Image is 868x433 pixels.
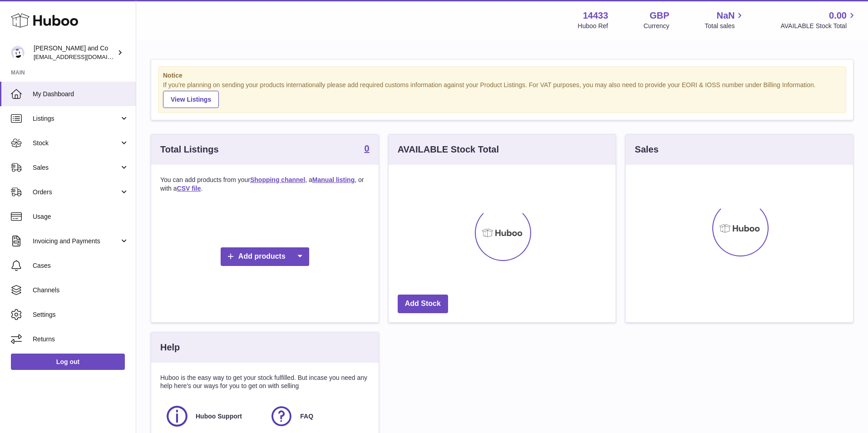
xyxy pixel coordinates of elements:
[160,341,180,354] h3: Help
[365,144,370,153] strong: 0
[33,188,119,197] span: Orders
[33,335,129,344] span: Returns
[312,176,355,183] a: Manual listing
[196,412,242,421] span: Huboo Support
[34,44,115,61] div: [PERSON_NAME] and Co
[780,22,857,30] span: AVAILABLE Stock Total
[398,295,448,313] a: Add Stock
[221,247,309,266] a: Add products
[716,10,735,22] span: NaN
[365,144,370,155] a: 0
[398,143,499,156] h3: AVAILABLE Stock Total
[250,176,305,183] a: Shopping channel
[165,404,260,428] a: Huboo Support
[33,261,129,270] span: Cases
[11,354,125,370] a: Log out
[177,185,201,192] a: CSV file
[33,212,129,221] span: Usage
[163,91,219,108] a: View Listings
[33,237,119,246] span: Invoicing and Payments
[300,412,313,421] span: FAQ
[33,310,129,319] span: Settings
[33,114,119,123] span: Listings
[635,143,658,156] h3: Sales
[33,139,119,148] span: Stock
[583,10,608,22] strong: 14433
[650,10,669,22] strong: GBP
[578,22,608,30] div: Huboo Ref
[163,71,841,80] strong: Notice
[11,46,25,59] img: internalAdmin-14433@internal.huboo.com
[705,10,745,30] a: NaN Total sales
[705,22,745,30] span: Total sales
[33,90,129,98] span: My Dashboard
[269,404,365,428] a: FAQ
[163,81,841,108] div: If you're planning on sending your products internationally please add required customs informati...
[644,22,670,30] div: Currency
[160,176,370,193] p: You can add products from your , a , or with a .
[160,143,219,156] h3: Total Listings
[33,286,129,295] span: Channels
[780,10,857,30] a: 0.00 AVAILABLE Stock Total
[34,53,133,60] span: [EMAIL_ADDRESS][DOMAIN_NAME]
[829,10,847,22] span: 0.00
[160,374,370,391] p: Huboo is the easy way to get your stock fulfilled. But incase you need any help here's our ways f...
[33,163,119,172] span: Sales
